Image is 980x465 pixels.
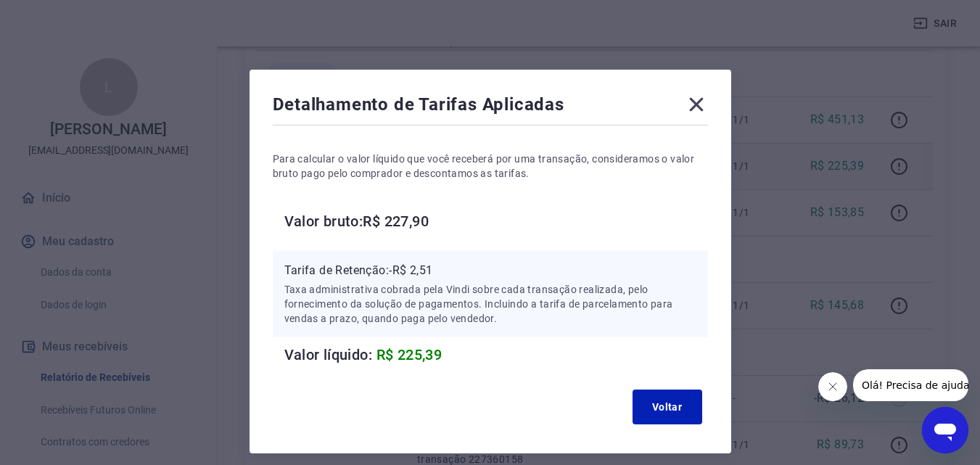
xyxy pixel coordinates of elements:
[284,343,708,366] h6: Valor líquido:
[633,390,702,424] button: Voltar
[9,10,122,22] span: Olá! Precisa de ajuda?
[376,346,442,363] span: R$ 225,39
[284,282,696,326] p: Taxa administrativa cobrada pela Vindi sobre cada transação realizada, pelo fornecimento da soluç...
[818,372,847,401] iframe: Fechar mensagem
[273,152,708,181] p: Para calcular o valor líquido que você receberá por uma transação, consideramos o valor bruto pag...
[853,369,968,401] iframe: Mensagem da empresa
[273,93,708,122] div: Detalhamento de Tarifas Aplicadas
[284,210,708,233] h6: Valor bruto: R$ 227,90
[922,407,968,453] iframe: Botão para abrir a janela de mensagens
[284,262,696,279] p: Tarifa de Retenção: -R$ 2,51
